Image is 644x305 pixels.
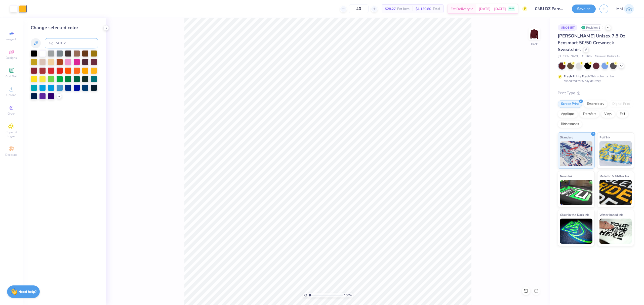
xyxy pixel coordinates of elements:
[599,219,632,244] img: Water based Ink
[531,4,568,14] input: Untitled Design
[599,212,623,217] span: Water based Ink
[582,54,592,59] span: # P1607
[616,6,623,12] span: MM
[558,54,579,59] span: [PERSON_NAME]
[624,4,634,14] img: Mariah Myssa Salurio
[609,100,633,108] div: Digital Print
[572,5,596,13] button: Save
[560,180,592,205] img: Neon Ink
[558,120,582,128] div: Rhinestones
[5,74,17,78] span: Add Text
[579,110,599,118] div: Transfers
[349,4,369,13] input: – –
[8,112,15,116] span: Greek
[45,38,98,48] input: e.g. 7428 c
[3,130,20,138] span: Clipart & logos
[531,42,538,46] div: Back
[344,293,352,297] span: 100 %
[558,110,578,118] div: Applique
[601,110,615,118] div: Vinyl
[616,4,634,14] a: MM
[416,6,431,12] span: $1,130.80
[595,54,620,59] span: Minimum Order: 24 +
[451,6,470,12] span: Est. Delivery
[479,6,506,12] span: [DATE] - [DATE]
[599,173,629,179] span: Metallic & Glitter Ink
[617,110,628,118] div: Foil
[599,135,610,140] span: Puff Ink
[564,74,626,83] div: This color can be expedited for 5 day delivery.
[599,180,632,205] img: Metallic & Glitter Ink
[31,24,98,31] div: Change selected color
[5,153,17,157] span: Decorate
[433,6,440,12] span: Total
[385,6,396,12] span: $28.27
[558,90,634,96] div: Print Type
[6,93,16,97] span: Upload
[560,135,573,140] span: Standard
[560,173,572,179] span: Neon Ink
[580,24,603,31] div: Revision 1
[560,219,592,244] img: Glow in the Dark Ink
[584,100,608,108] div: Embroidery
[558,33,626,53] span: [PERSON_NAME] Unisex 7.8 Oz. Ecosmart 50/50 Crewneck Sweatshirt
[6,37,17,41] span: Image AI
[558,100,582,108] div: Screen Print
[558,24,577,31] div: # 500545T
[599,141,632,166] img: Puff Ink
[6,56,17,60] span: Designs
[564,74,590,78] strong: Fresh Prints Flash:
[560,141,592,166] img: Standard
[560,212,589,217] span: Glow in the Dark Ink
[509,7,514,11] span: FREE
[397,6,410,12] span: Per Item
[18,289,36,294] strong: Need help?
[529,29,539,39] img: Back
